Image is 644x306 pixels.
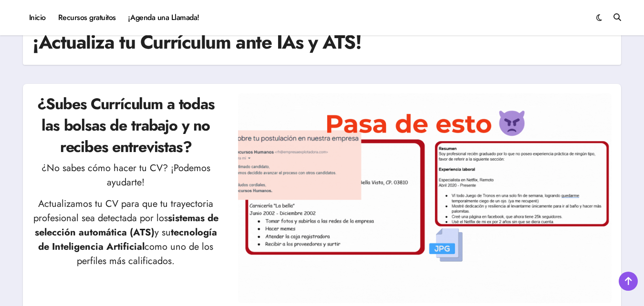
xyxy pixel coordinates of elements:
a: ¡Agenda una Llamada! [122,5,206,31]
p: ¿No sabes cómo hacer tu CV? ¡Podemos ayudarte! [32,161,219,190]
strong: tecnología de Inteligencia Artificial [38,225,217,254]
h2: ¿Subes Currículum a todas las bolsas de trabajo y no recibes entrevistas? [32,93,219,157]
a: Inicio [23,5,52,31]
a: Recursos gratuitos [52,5,122,31]
p: Actualizamos tu CV para que tu trayectoria profesional sea detectada por los y su como uno de los... [32,197,219,268]
strong: sistemas de selección automática (ATS) [35,211,218,239]
h1: ¡Actualiza tu Currículum ante IAs y ATS! [32,29,361,55]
